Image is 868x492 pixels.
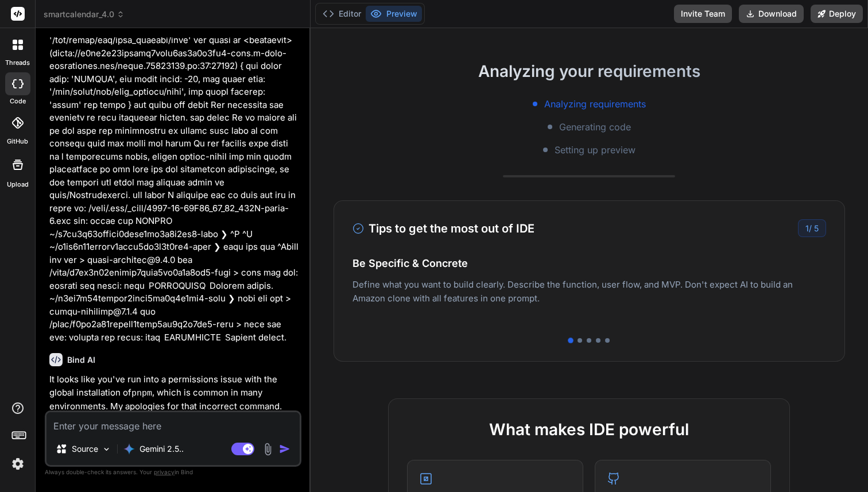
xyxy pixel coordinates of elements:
[7,180,29,189] label: Upload
[49,373,299,413] p: It looks like you've run into a permissions issue with the global installation of , which is comm...
[811,5,863,23] button: Deploy
[279,443,290,455] img: icon
[352,220,534,237] h3: Tips to get the most out of IDE
[674,5,732,23] button: Invite Team
[798,219,826,237] div: /
[154,468,175,475] span: privacy
[739,5,804,23] button: Download
[352,255,827,271] h4: Be Specific & Concrete
[72,443,98,455] p: Source
[318,6,366,22] button: Editor
[407,417,771,441] h2: What makes IDE powerful
[8,454,28,474] img: settings
[67,354,95,366] h6: Bind AI
[123,443,135,455] img: Gemini 2.5 Pro
[544,97,646,111] span: Analyzing requirements
[131,389,152,398] code: pnpm
[10,96,26,106] label: code
[555,143,635,157] span: Setting up preview
[5,58,30,68] label: threads
[7,137,28,146] label: GitHub
[261,443,274,456] img: attachment
[102,444,111,454] img: Pick Models
[814,223,819,233] span: 5
[45,467,301,478] p: Always double-check its answers. Your in Bind
[366,6,422,22] button: Preview
[805,223,809,233] span: 1
[559,120,631,134] span: Generating code
[139,443,184,455] p: Gemini 2.5..
[44,9,125,20] span: smartcalendar_4.0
